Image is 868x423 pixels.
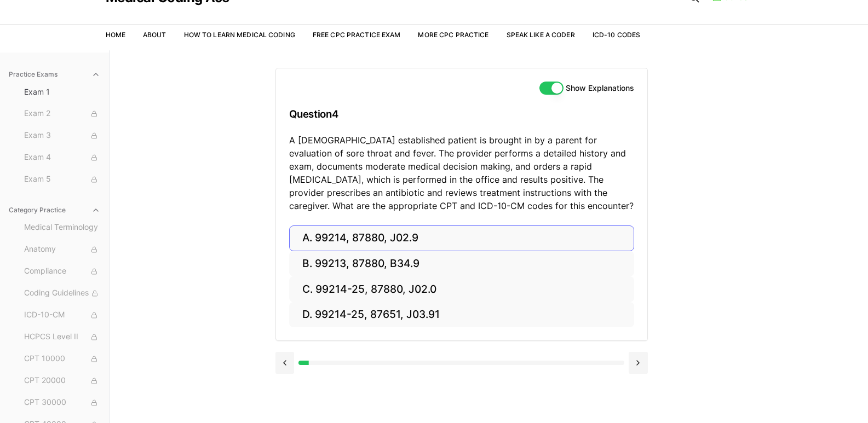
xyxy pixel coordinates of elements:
button: Practice Exams [4,66,105,83]
h3: Question 4 [289,98,634,130]
button: D. 99214-25, 87651, J03.91 [289,302,634,328]
span: CPT 20000 [24,375,100,387]
span: HCPCS Level II [24,331,100,343]
span: CPT 10000 [24,353,100,365]
button: C. 99214-25, 87880, J02.0 [289,276,634,302]
a: How to Learn Medical Coding [184,31,295,39]
span: Exam 4 [24,152,100,164]
a: More CPC Practice [418,31,488,39]
span: Exam 1 [24,86,100,97]
span: Anatomy [24,244,100,256]
button: Coding Guidelines [20,285,105,302]
span: Exam 5 [24,173,100,186]
button: CPT 20000 [20,372,105,390]
a: Free CPC Practice Exam [313,31,401,39]
span: Compliance [24,265,100,277]
button: Exam 1 [20,83,105,101]
button: Exam 3 [20,127,105,144]
p: A [DEMOGRAPHIC_DATA] established patient is brought in by a parent for evaluation of sore throat ... [289,134,634,212]
span: Exam 3 [24,130,100,142]
a: Home [106,31,125,39]
button: HCPCS Level II [20,328,105,346]
span: ICD-10-CM [24,309,100,321]
label: Show Explanations [566,84,634,92]
a: Speak Like a Coder [507,31,575,39]
button: B. 99213, 87880, B34.9 [289,251,634,277]
a: ICD-10 Codes [593,31,640,39]
button: Exam 2 [20,105,105,123]
span: CPT 30000 [24,397,100,409]
span: Exam 2 [24,108,100,120]
button: CPT 10000 [20,350,105,368]
button: Exam 5 [20,171,105,188]
button: ICD-10-CM [20,306,105,324]
button: Category Practice [4,201,105,219]
button: Exam 4 [20,149,105,166]
span: Medical Terminology [24,222,100,234]
button: Compliance [20,263,105,280]
span: Coding Guidelines [24,287,100,299]
button: A. 99214, 87880, J02.9 [289,225,634,251]
button: CPT 30000 [20,394,105,412]
a: About [143,31,166,39]
button: Medical Terminology [20,219,105,236]
button: Anatomy [20,241,105,258]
